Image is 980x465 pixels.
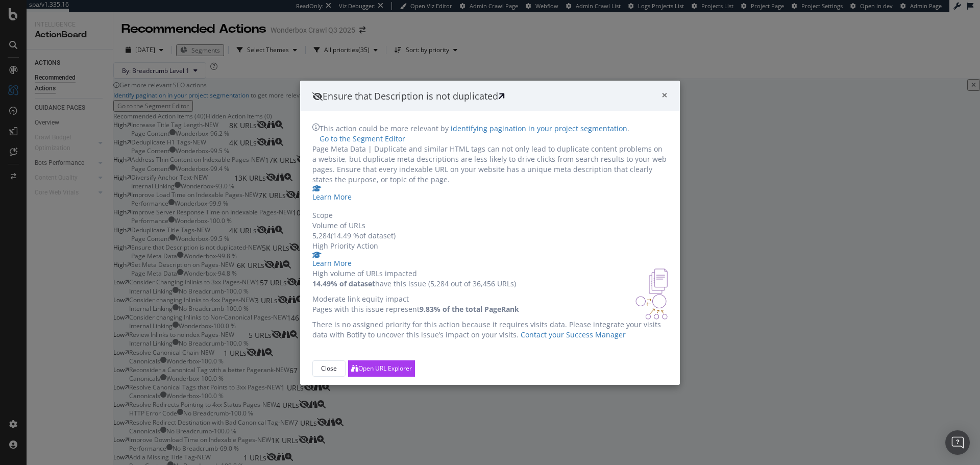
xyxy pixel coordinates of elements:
a: Contact your Success Manager [519,330,626,339]
div: Learn More [312,258,668,268]
div: High volume of URLs impacted [312,268,516,279]
div: Learn More [312,192,352,202]
span: Page Meta Data [312,144,366,154]
div: Moderate link equity impact [312,294,519,304]
span: High Priority Action [312,241,378,251]
div: ( 14.49 % of dataset ) [331,231,396,241]
div: There is no assigned priority for this action because it requires visits data. Please integrate y... [312,320,668,340]
div: Scope [312,210,396,221]
div: Close [321,364,337,373]
p: Pages with this issue represent [312,304,519,314]
a: Learn More [312,251,668,268]
strong: 9.83% of the total PageRank [420,304,519,314]
a: identifying pagination in your project segmentation [451,124,627,133]
p: have this issue (5,284 out of 36,456 URLs) [312,279,516,289]
img: DDxVyA23.png [635,294,668,320]
span: Ensure that Description is not duplicated [323,90,498,102]
img: e5DMFwAAAABJRU5ErkJggg== [649,268,668,294]
div: info banner [312,124,668,144]
div: eye-slash [312,92,323,101]
div: 5,284 [312,231,331,241]
button: Close [312,360,346,377]
div: Open Intercom Messenger [945,430,970,455]
a: Go to the Segment Editor [320,134,405,143]
div: Open URL Explorer [358,364,412,373]
div: Volume of URLs [312,221,396,231]
span: × [661,88,668,102]
div: This action could be more relevant by . [320,124,629,144]
span: | [368,144,372,154]
button: Open URL Explorer [348,360,415,377]
div: Duplicate and similar HTML tags can not only lead to duplicate content problems on a website, but... [312,144,668,185]
strong: 14.49% of dataset [312,279,375,288]
a: Learn More [312,185,352,202]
